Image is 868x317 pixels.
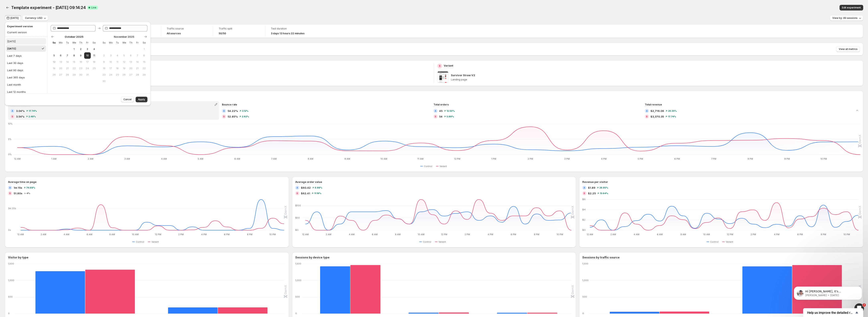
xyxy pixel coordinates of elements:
button: Thursday October 2 2025 [77,46,84,52]
span: 3.04% [16,109,25,113]
span: 3 [86,48,89,51]
button: Thursday November 6 2025 [127,52,134,59]
span: 74.69% [26,186,35,189]
h3: Average order value [295,180,322,184]
span: Th [79,41,82,44]
button: Wednesday November 12 2025 [121,59,127,65]
h2: B [223,115,225,118]
th: Sunday [51,39,57,46]
div: [DATE] [7,47,16,51]
button: Tuesday October 7 2025 [64,52,71,59]
span: 17 [86,60,89,64]
span: 28 [66,73,69,76]
span: 14 [136,60,139,64]
span: 17.74% [668,115,676,118]
span: 19 [52,67,56,70]
div: Last 365 days [7,75,25,79]
span: 14 [66,60,69,64]
span: Sa [92,41,96,44]
span: 10 [86,54,89,57]
div: Last month [7,83,21,87]
h2: A [12,110,13,112]
text: 3 AM [124,157,130,160]
button: Edit experiment [840,5,863,10]
span: 6 [129,54,132,57]
h2: B [646,115,648,118]
span: 28 [136,73,139,76]
text: 9 PM [784,157,790,160]
h2: Experiment version [7,24,43,28]
span: 5 [122,54,126,57]
span: $3,370.35 [650,114,664,118]
div: Last 7 days [7,54,22,58]
button: Current version [6,29,44,35]
button: View by: All sessions [830,15,863,21]
a: Traffic sourceAll sources [167,27,207,35]
button: Friday November 7 2025 [134,52,141,59]
span: Template experiment - [DATE] 09:14:24 [11,5,86,10]
text: 0% [8,153,12,156]
span: 11 [116,60,119,64]
button: Monday November 3 2025 [107,52,114,59]
span: 16 [79,60,82,64]
th: Saturday [141,39,147,46]
th: Saturday [91,39,97,46]
h2: A [296,186,298,189]
button: Friday October 3 2025 [84,46,91,52]
span: Total orders [433,103,449,106]
button: Thursday November 27 2025 [127,72,134,78]
th: Friday [84,39,91,46]
g: Mobile: Control 1,426,Variant 1,465 [306,264,394,314]
text: 12 PM [454,157,460,160]
button: [DATE] [6,38,46,45]
button: Friday October 17 2025 [84,59,91,65]
button: Start of range Friday October 10 2025 [84,52,91,59]
span: 1 [142,48,146,51]
button: Thursday October 9 2025 [77,52,84,59]
span: Su [102,41,106,44]
span: 6.98% [315,186,322,189]
text: 8 AM [308,157,313,160]
text: 10% [8,122,12,125]
button: Last 30 days [6,60,46,66]
p: Landing page [451,78,860,81]
button: Monday October 6 2025 [57,52,64,59]
span: Edit experiment [842,6,861,9]
button: Thursday October 16 2025 [77,59,84,65]
button: Variant [722,239,735,244]
span: 21 [66,67,69,70]
span: 12 [122,60,126,64]
button: Tuesday November 18 2025 [114,65,121,72]
g: New: Control 1,279,Variant 1,326 [19,264,151,314]
button: Wednesday November 26 2025 [121,72,127,78]
button: Variant [436,164,449,169]
button: Collapse chart [854,108,860,113]
th: Tuesday [114,39,121,46]
button: Tuesday October 21 2025 [64,65,71,72]
text: 12 AM [14,157,21,160]
span: 30 [79,73,82,76]
span: 5.88% [447,115,454,118]
span: Fr [136,41,139,44]
button: Thursday October 23 2025 [77,65,84,72]
span: 5 [52,54,56,57]
span: Total revenue [645,103,662,106]
span: Live [91,6,96,9]
span: 11 [92,54,96,57]
span: $60.42 [301,186,311,190]
span: Apply [138,98,145,101]
span: 31 [86,73,89,76]
button: Monday November 10 2025 [107,59,114,65]
div: Last 90 days [7,68,23,72]
button: Wednesday November 5 2025 [121,52,127,59]
text: 9 AM [344,157,350,160]
button: Control [419,239,433,244]
span: 27 [59,73,62,76]
p: Landing page [22,78,431,81]
p: Variant [444,64,453,68]
button: Monday October 13 2025 [57,59,64,65]
span: 24 [86,67,89,70]
span: 1 [72,48,76,51]
span: 3.54% [16,114,24,118]
button: Last 365 days [6,74,46,81]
